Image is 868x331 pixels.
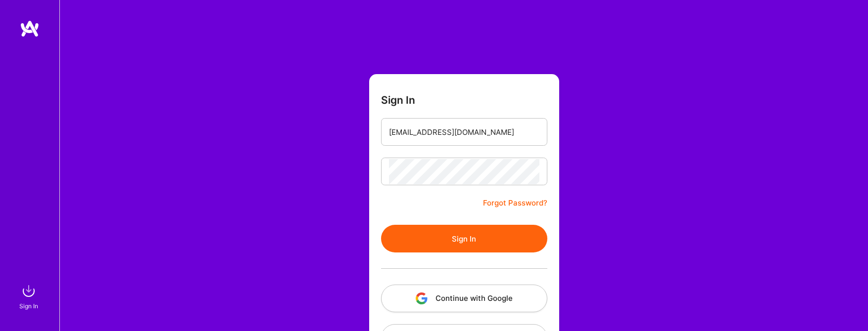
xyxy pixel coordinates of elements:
[21,281,39,311] a: sign inSign In
[381,285,547,312] button: Continue with Google
[381,225,547,252] button: Sign In
[381,94,415,106] h3: Sign In
[389,120,539,145] input: Email...
[19,301,38,311] div: Sign In
[483,197,547,209] a: Forgot Password?
[416,292,428,304] img: icon
[19,281,39,301] img: sign in
[20,20,40,38] img: logo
